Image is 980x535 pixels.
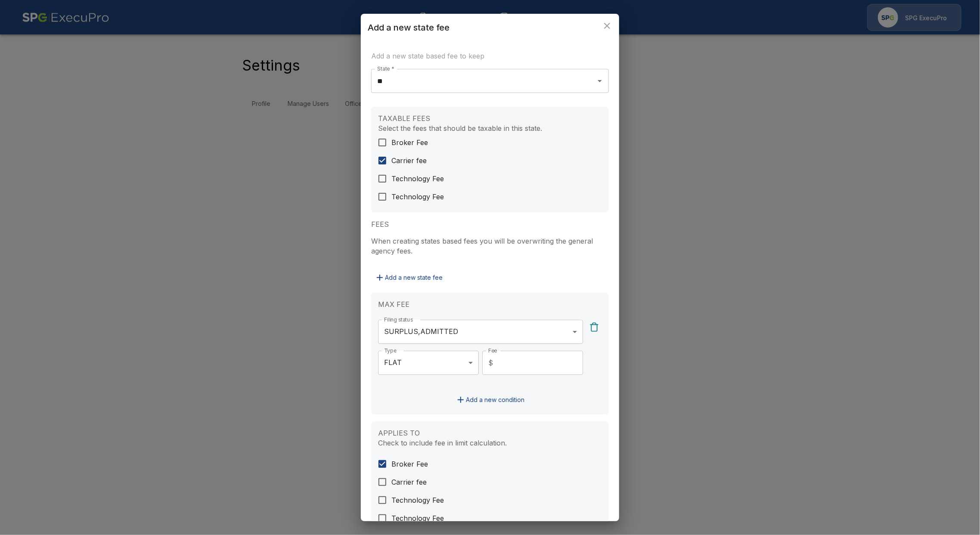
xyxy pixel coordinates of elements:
[378,351,479,375] div: FLAT
[371,220,389,229] label: FEES
[371,237,593,255] label: When creating states based fees you will be overwriting the general agency fees.
[391,477,427,487] span: Carrier fee
[384,347,397,354] label: Type
[371,50,609,62] h6: Add a new state based fee to keep
[378,124,542,133] label: Select the fees that should be taxable in this state.
[378,439,507,447] label: Check to include fee in limit calculation.
[391,513,444,523] span: Technology Fee
[391,137,428,148] span: Broker Fee
[488,358,493,368] p: $
[384,316,413,323] label: Filing status
[589,322,599,332] img: Delete
[378,300,409,309] label: MAX FEE
[488,347,497,354] label: Fee
[599,17,616,34] button: close
[391,192,444,202] span: Technology Fee
[391,155,427,166] span: Carrier fee
[377,65,394,72] label: State *
[378,429,420,437] label: APPLIES TO
[452,392,528,408] button: Add a new condition
[391,173,444,184] span: Technology Fee
[361,14,619,41] h2: Add a new state fee
[371,270,446,286] button: Add a new state fee
[378,320,583,344] div: SURPLUS , ADMITTED
[378,114,430,123] label: TAXABLE FEES
[594,75,606,87] button: Open
[391,459,428,469] span: Broker Fee
[391,495,444,505] span: Technology Fee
